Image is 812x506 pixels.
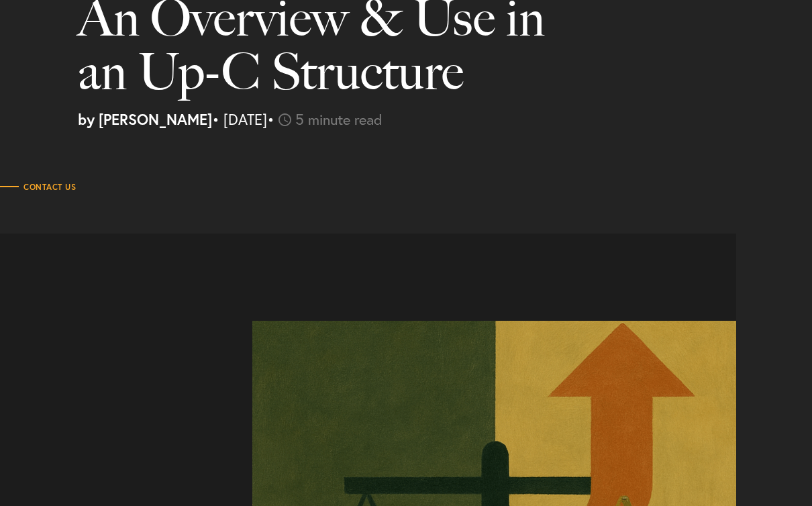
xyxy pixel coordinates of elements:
span: • [267,109,274,129]
p: • [DATE] [78,112,802,127]
strong: by [PERSON_NAME] [78,109,212,129]
img: icon-time-light.svg [278,113,291,126]
span: 5 minute read [295,109,383,129]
